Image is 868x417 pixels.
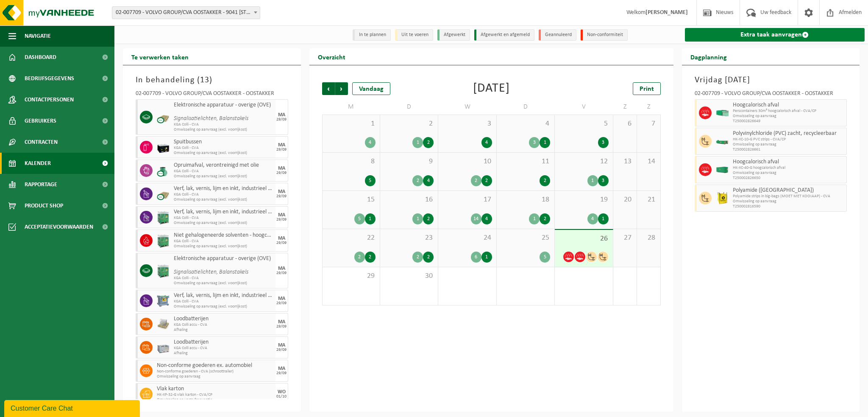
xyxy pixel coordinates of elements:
span: 24 [442,233,492,243]
span: T250002826661 [733,147,845,152]
div: 1 [529,213,540,224]
div: 1 [587,175,598,186]
span: KGA Colli - CVA [174,169,273,174]
span: 8 [327,157,376,166]
div: 14 [471,213,481,224]
span: HK-XC-40-G hoogcalorisch afval [733,165,845,171]
div: MA [278,266,285,271]
span: 3 [442,119,492,129]
span: 28 [641,233,656,243]
span: Verf, lak, vernis, lijm en inkt, industrieel in kleinverpakking [174,292,273,299]
span: KGA Colli accu - CVA [174,322,273,327]
span: Omwisseling op aanvraag (excl. voorrijkost) [174,281,273,286]
h2: Dagplanning [682,48,735,65]
a: Print [633,82,661,95]
td: Z [637,99,661,115]
span: Afhaling [174,327,273,333]
span: Polyamide ([GEOGRAPHIC_DATA]) [733,187,845,194]
span: Omwisseling op aanvraag [733,199,845,204]
span: 9 [384,157,434,166]
span: KGA Colli - CVA [174,192,273,197]
img: PB-CU [157,111,170,123]
i: Signalisatielichten, Balanstakels [174,269,248,275]
span: Non-conforme goederen - CVA (schroottrailer) [157,369,273,374]
span: Niet gehalogeneerde solventen - hoogcalorisch in kleinverpakking [174,232,273,239]
strong: [PERSON_NAME] [645,9,688,16]
span: Loodbatterijen [174,339,273,346]
img: LP-PA-00000-WDN-11 [157,318,170,330]
div: 01/10 [276,395,287,399]
td: W [438,99,496,115]
span: Polyvinylchloride (PVC) zacht, recycleerbaar [733,130,845,137]
span: Omwisseling op aanvraag (excl. voorrijkost) [174,174,273,179]
span: Gebruikers [25,110,56,132]
div: 1 [598,213,609,224]
div: MA [278,366,285,371]
span: Spuitbussen [174,139,273,146]
span: Hoogcalorisch afval [733,159,845,165]
div: 29/09 [276,371,287,375]
h2: Te verwerken taken [123,48,197,65]
a: Extra taak aanvragen [685,28,865,42]
span: Omwisseling op aanvraag [157,374,273,379]
span: 22 [327,233,376,243]
img: PB-OT-0200-CU [157,164,170,177]
div: 4 [365,137,376,148]
span: 30 [384,271,434,281]
span: 2 [384,119,434,129]
div: 29/09 [276,118,287,122]
span: Volgende [335,82,348,95]
span: Contracten [25,132,58,153]
h2: Overzicht [309,48,354,65]
td: D [497,99,555,115]
h3: Vrijdag [DATE] [695,74,847,87]
div: 3 [598,175,609,186]
span: 14 [641,157,656,166]
td: D [380,99,438,115]
li: Afgewerkt en afgemeld [474,29,534,41]
span: 13 [200,76,209,84]
li: Geannuleerd [539,29,576,41]
span: Navigatie [25,25,51,47]
div: 2 [471,175,481,186]
span: 27 [618,233,632,243]
div: 1 [412,137,423,148]
div: Vandaag [352,82,390,95]
span: Rapportage [25,174,57,195]
div: 2 [540,213,550,224]
span: Omwisseling op aanvraag (excl. voorrijkost) [174,127,273,132]
div: 29/09 [276,148,287,152]
div: 2 [540,175,550,186]
div: 3 [598,137,609,148]
div: MA [278,296,285,301]
span: T250002816590 [733,204,845,209]
span: Hoogcalorisch afval [733,102,845,109]
div: 02-007709 - VOLVO GROUP/CVA OOSTAKKER - OOSTAKKER [136,91,288,99]
div: 29/09 [276,301,287,305]
span: 5 [559,119,608,129]
span: 19 [559,195,608,204]
span: Contactpersonen [25,89,74,110]
span: Vlak karton [157,386,273,392]
i: Signalisatielichten, Balanstakels [174,115,248,122]
div: 2 [354,252,365,263]
iframe: chat widget [4,398,142,417]
div: 02-007709 - VOLVO GROUP/CVA OOSTAKKER - OOSTAKKER [695,91,847,99]
li: Non-conformiteit [581,29,628,41]
span: Polyamide strips in big-bags (MOET MET KOOIAAP) - CVA [733,194,845,199]
span: KGA Colli - CVA [174,276,273,281]
div: 29/09 [276,325,287,329]
span: 11 [501,157,550,166]
span: KGA Colli accu - CVA [174,346,273,351]
span: HK-XC-10-G PVC strips - CVA/CP [733,137,845,142]
span: Omwisseling op aanvraag (excl. voorrijkost) [174,197,273,202]
div: MA [278,143,285,148]
div: 2 [365,252,376,263]
span: 6 [618,119,632,129]
span: Omwisseling op aanvraag (excl. voorrijkost) [174,221,273,226]
span: 1 [327,119,376,129]
span: Afhaling [174,351,273,356]
span: Opruimafval, verontreinigd met olie [174,162,273,169]
td: M [322,99,380,115]
img: HK-XC-10-GN-00 [716,138,729,145]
